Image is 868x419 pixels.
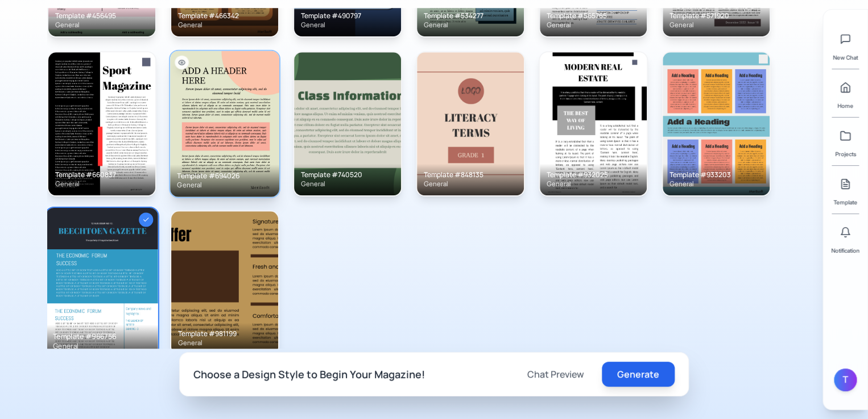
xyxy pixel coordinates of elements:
button: Generate [602,362,675,387]
p: General [301,20,394,30]
h4: Template #981199 [178,329,271,338]
p: General [55,179,148,188]
h4: Template #565765 [547,11,640,20]
p: General [424,179,517,188]
h4: Template #848135 [424,170,517,179]
p: General [669,179,763,188]
span: Template [833,198,857,207]
p: General [424,20,517,30]
img: Template #848135 [417,52,524,195]
p: General [53,341,151,351]
img: Template #966756 [46,208,158,358]
p: General [178,338,271,347]
img: Template #740520 [294,52,401,195]
h4: Template #932025 [547,170,640,179]
p: General [301,179,394,188]
p: General [669,20,763,30]
h4: Template #933203 [669,170,763,179]
img: Template #660837 [48,52,155,195]
h4: Template #660837 [55,170,148,179]
p: General [547,179,640,188]
h4: Template #534277 [424,11,517,20]
p: General [178,20,271,30]
p: General [177,181,272,190]
img: Template #981199 [171,211,278,354]
img: Template #932025 [540,52,647,195]
h4: Template #966756 [53,332,151,341]
span: Notification [831,246,859,255]
span: Projects [835,149,856,158]
h4: Template #571920 [669,11,763,20]
h4: Template #456495 [55,11,148,20]
span: New Chat [833,53,858,62]
h4: Template #740520 [301,170,394,179]
img: Template #694026 [170,51,279,196]
h4: Template #466342 [178,11,271,20]
h4: Template #694026 [177,171,272,181]
h3: Choose a Design Style to Begin Your Magazine! [193,366,502,382]
img: Template #933203 [663,52,770,195]
h4: Template #490797 [301,11,394,20]
p: General [55,20,148,30]
p: General [547,20,640,30]
button: Chat Preview [516,362,595,387]
button: T [834,368,857,391]
span: Home [837,101,853,110]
